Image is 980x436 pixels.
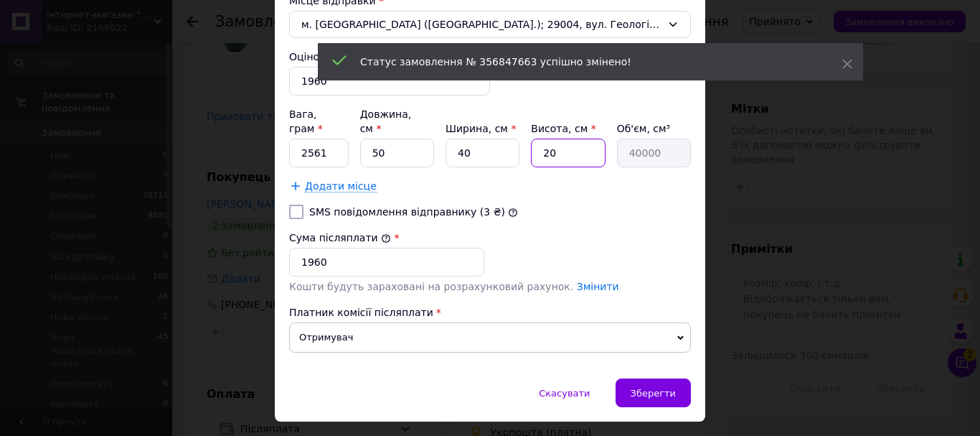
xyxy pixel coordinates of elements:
label: Ширина, см [446,123,516,134]
label: SMS повідомлення відправнику (3 ₴) [309,206,505,218]
span: Скасувати [539,388,590,399]
span: м. [GEOGRAPHIC_DATA] ([GEOGRAPHIC_DATA].); 29004, вул. Геологів, 2 [301,17,661,32]
div: Об'єм, см³ [617,121,691,136]
span: Платник комісії післяплати [289,307,433,318]
label: Висота, см [531,123,595,134]
span: Отримувач [289,323,691,353]
label: Довжина, см [360,108,412,134]
label: Вага, грам [289,108,323,134]
span: Кошти будуть зараховані на розрахунковий рахунок. [289,281,619,292]
span: Додати місце [305,180,377,193]
span: Зберегти [631,388,676,399]
div: Статус замовлення № 356847663 успішно змінено! [360,55,806,69]
label: Сума післяплати [289,232,391,243]
a: Змінити [577,281,619,292]
label: Оціночна вартість [289,51,399,62]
